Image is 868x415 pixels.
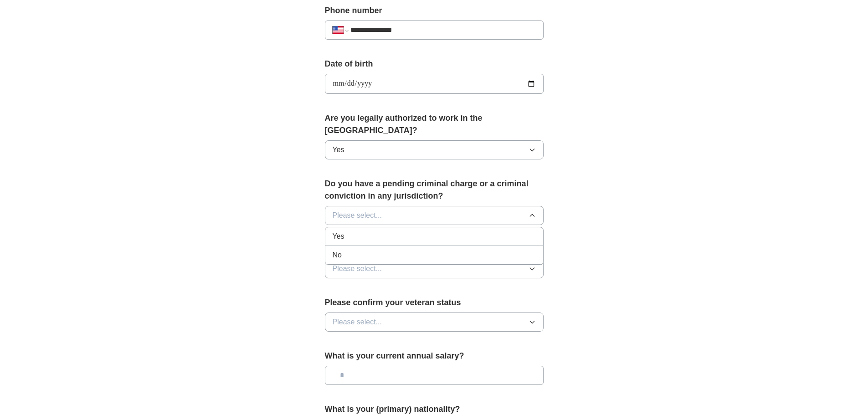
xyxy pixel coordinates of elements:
[325,58,544,70] label: Date of birth
[333,263,382,274] span: Please select...
[325,140,544,159] button: Yes
[333,210,382,221] span: Please select...
[333,250,342,261] span: No
[325,5,544,17] label: Phone number
[333,231,344,242] span: Yes
[333,317,382,328] span: Please select...
[333,144,344,155] span: Yes
[325,178,544,202] label: Do you have a pending criminal charge or a criminal conviction in any jurisdiction?
[325,313,544,332] button: Please select...
[325,259,544,278] button: Please select...
[325,112,544,137] label: Are you legally authorized to work in the [GEOGRAPHIC_DATA]?
[325,206,544,225] button: Please select...
[325,297,544,309] label: Please confirm your veteran status
[325,350,544,362] label: What is your current annual salary?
